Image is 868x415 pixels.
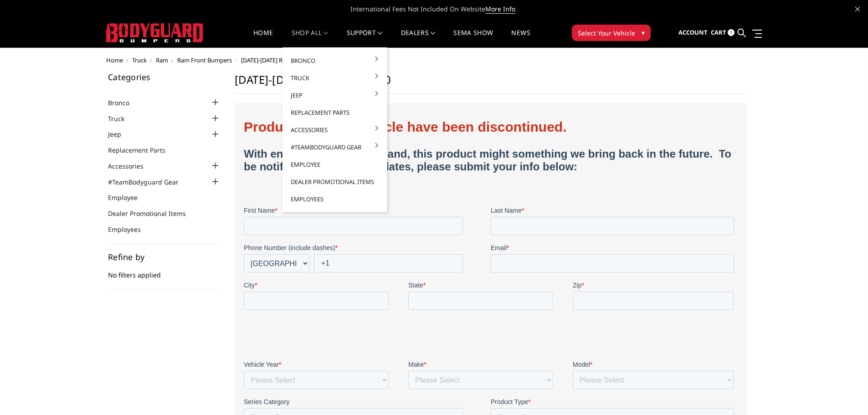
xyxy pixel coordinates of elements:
[108,209,197,218] a: Dealer Promotional Items
[247,132,263,139] span: Email
[401,30,436,47] a: Dealers
[286,190,384,208] a: Employees
[286,121,384,138] a: Accessories
[106,23,204,42] img: BODYGUARD BUMPERS
[108,114,136,123] a: Truck
[156,56,168,64] a: Ram
[177,56,232,64] a: Ram Front Bumpers
[247,286,284,293] span: Product Type
[164,169,180,177] span: State
[711,28,726,36] span: Cart
[286,87,384,104] a: Jeep
[2,234,4,241] span: .
[106,56,123,64] a: Home
[678,28,708,36] span: Account
[329,249,346,256] span: Model
[642,28,645,37] span: ▾
[453,30,493,47] a: SEMA Show
[108,253,221,261] h5: Refine by
[108,129,133,139] a: Jeep
[286,104,384,121] a: Replacement Parts
[253,30,273,47] a: Home
[286,156,384,173] a: Employee
[572,25,651,41] button: Select Your Vehicle
[108,253,221,289] div: No filters applied
[728,29,734,36] span: 1
[108,73,221,81] h5: Categories
[241,56,320,64] span: [DATE]-[DATE] Ram 2500/3500
[292,30,329,47] a: shop all
[108,145,177,155] a: Replacement Parts
[108,161,155,171] a: Accessories
[286,138,384,156] a: #TeamBodyguard Gear
[485,5,515,14] a: More Info
[286,69,384,87] a: Truck
[511,30,530,47] a: News
[286,173,384,190] a: Dealer Promotional Items
[329,169,338,177] span: Zip
[132,56,147,64] a: Truck
[108,177,190,187] a: #TeamBodyguard Gear
[678,20,708,45] a: Account
[108,225,152,234] a: Employees
[164,249,180,256] span: Make
[235,73,747,94] h1: [DATE]-[DATE] Ram 2500/3500
[108,98,141,108] a: Bronco
[578,28,635,38] span: Select Your Vehicle
[108,193,149,202] a: Employee
[822,371,868,415] iframe: Chat Widget
[286,52,384,69] a: Bronco
[347,30,383,47] a: Support
[711,20,734,45] a: Cart 1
